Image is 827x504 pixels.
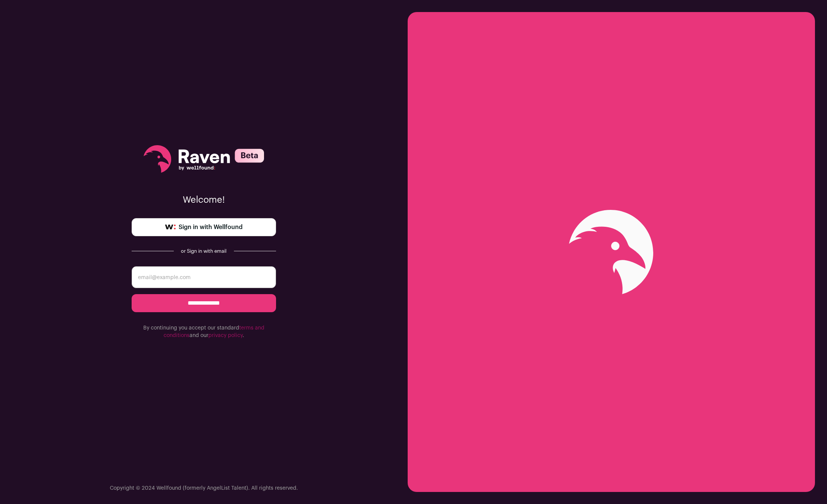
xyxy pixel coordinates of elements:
[165,225,176,230] img: wellfound-symbol-flush-black-fb3c872781a75f747ccb3a119075da62bfe97bd399995f84a933054e44a575c4.png
[132,266,276,288] input: email@example.com
[132,218,276,236] a: Sign in with Wellfound
[164,325,264,338] a: terms and conditions
[208,333,243,338] a: privacy policy
[180,248,228,254] div: or Sign in with email
[110,484,298,492] p: Copyright © 2024 Wellfound (formerly AngelList Talent). All rights reserved.
[132,194,276,206] p: Welcome!
[132,324,276,339] p: By continuing you accept our standard and our .
[179,223,243,232] span: Sign in with Wellfound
